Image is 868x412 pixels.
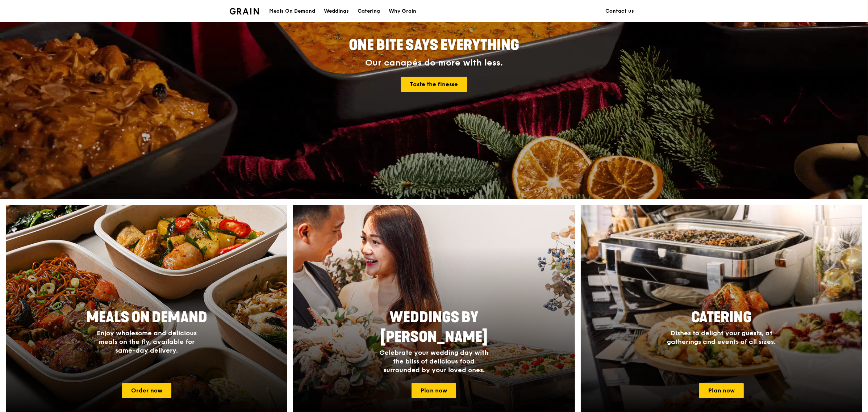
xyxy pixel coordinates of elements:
a: Taste the finesse [401,77,467,92]
span: ONE BITE SAYS EVERYTHING [349,37,519,54]
a: Plan now [699,383,744,398]
span: Catering [691,309,752,326]
a: Contact us [601,0,638,22]
a: Plan now [412,383,456,398]
div: Catering [358,0,380,22]
div: Weddings [324,0,349,22]
div: Meals On Demand [269,0,315,22]
span: Meals On Demand [86,309,207,326]
span: Weddings by [PERSON_NAME] [380,309,488,346]
span: Enjoy wholesome and delicious meals on the fly, available for same-day delivery. [97,329,197,354]
span: Dishes to delight your guests, at gatherings and events of all sizes. [667,329,776,346]
a: Catering [353,0,384,22]
div: Why Grain [389,0,416,22]
img: Grain [230,8,259,14]
a: Order now [122,383,171,398]
a: Weddings [320,0,353,22]
a: Why Grain [384,0,421,22]
div: Our canapés do more with less. [304,58,564,68]
span: Celebrate your wedding day with the bliss of delicious food surrounded by your loved ones. [379,349,488,374]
